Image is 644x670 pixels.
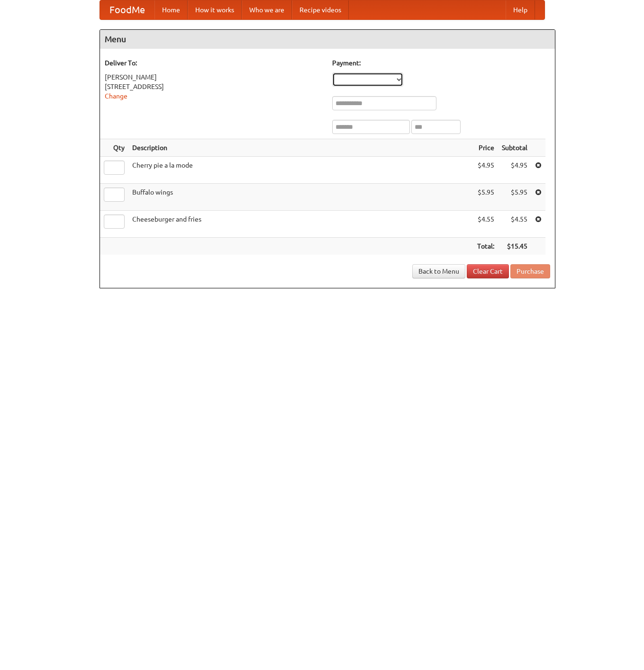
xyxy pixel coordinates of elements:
[105,82,323,91] div: [STREET_ADDRESS]
[467,264,509,278] a: Clear Cart
[128,211,473,238] td: Cheeseburger and fries
[105,72,323,82] div: [PERSON_NAME]
[473,184,498,211] td: $5.95
[332,58,550,68] h5: Payment:
[100,0,154,19] a: FoodMe
[473,157,498,184] td: $4.95
[100,30,555,49] h4: Menu
[100,139,128,157] th: Qty
[105,92,127,100] a: Change
[412,264,465,278] a: Back to Menu
[473,139,498,157] th: Price
[242,0,292,19] a: Who we are
[498,157,531,184] td: $4.95
[128,157,473,184] td: Cherry pie a la mode
[510,264,550,278] button: Purchase
[105,58,323,68] h5: Deliver To:
[473,211,498,238] td: $4.55
[154,0,188,19] a: Home
[128,184,473,211] td: Buffalo wings
[128,139,473,157] th: Description
[506,0,535,19] a: Help
[188,0,242,19] a: How it works
[292,0,349,19] a: Recipe videos
[498,139,531,157] th: Subtotal
[498,238,531,255] th: $15.45
[473,238,498,255] th: Total:
[498,211,531,238] td: $4.55
[498,184,531,211] td: $5.95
